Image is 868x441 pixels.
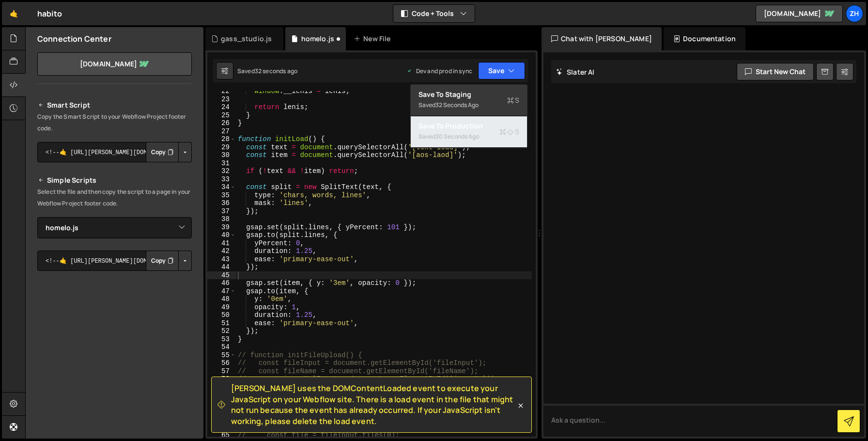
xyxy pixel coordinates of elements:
div: 25 [207,111,236,120]
div: 39 [207,223,236,232]
div: Save to Staging [418,90,519,99]
div: habito [37,8,62,19]
button: Copy [146,251,179,271]
div: 38 [207,215,236,223]
div: 28 [207,135,236,143]
div: Save to Production [418,121,519,131]
h2: Simple Scripts [37,174,192,186]
div: 43 [207,255,236,264]
div: Saved [237,67,297,75]
div: 46 [207,279,236,287]
div: 29 [207,143,236,152]
a: zh [846,5,863,22]
div: 61 [207,399,236,408]
div: 30 seconds ago [435,132,479,141]
div: 55 [207,351,236,360]
a: [DOMAIN_NAME] [37,52,192,76]
span: [PERSON_NAME] uses the DOMContentLoaded event to execute your JavaScript on your Webflow site. Th... [231,383,516,426]
div: 32 seconds ago [255,67,297,75]
div: 36 [207,199,236,207]
div: 56 [207,359,236,367]
div: 32 [207,167,236,175]
div: New File [354,34,394,44]
div: Documentation [664,27,745,50]
div: 53 [207,335,236,344]
div: Saved [418,131,519,142]
a: 🤙 [2,2,26,25]
span: S [507,95,519,105]
h2: Slater AI [556,67,595,77]
div: 34 [207,183,236,191]
div: 52 [207,327,236,335]
div: 32 seconds ago [435,101,479,109]
button: Copy [146,142,179,162]
p: Copy the Smart Script to your Webflow Project footer code. [37,111,192,134]
button: Save to ProductionS Saved30 seconds ago [411,116,527,148]
div: 24 [207,103,236,111]
h2: Smart Script [37,99,192,111]
div: 33 [207,175,236,184]
div: 42 [207,247,236,255]
div: Dev and prod in sync [406,67,472,75]
div: 60 [207,391,236,399]
div: 45 [207,271,236,280]
a: [DOMAIN_NAME] [756,5,843,22]
div: 47 [207,287,236,296]
div: 40 [207,231,236,239]
div: Button group with nested dropdown [146,142,192,162]
div: Saved [418,99,519,111]
div: Chat with [PERSON_NAME] [542,27,662,50]
div: 41 [207,239,236,248]
textarea: <!--🤙 [URL][PERSON_NAME][DOMAIN_NAME]> <script>document.addEventListener("DOMContentLoaded", func... [37,142,192,162]
div: 26 [207,119,236,127]
div: gass_studio.js [221,34,272,44]
div: 58 [207,375,236,383]
div: 30 [207,151,236,159]
div: 44 [207,263,236,271]
div: Button group with nested dropdown [146,251,192,271]
div: 51 [207,319,236,328]
div: 62 [207,407,236,415]
div: 57 [207,367,236,376]
h2: Connection Center [37,33,111,44]
div: 65 [207,431,236,440]
span: S [499,127,519,137]
button: Code + Tools [393,5,475,22]
div: 59 [207,383,236,392]
button: Start new chat [737,63,814,80]
div: 50 [207,311,236,319]
div: 54 [207,343,236,351]
iframe: YouTube video player [37,287,193,374]
div: 27 [207,127,236,136]
div: 31 [207,159,236,168]
button: Save to StagingS Saved32 seconds ago [411,85,527,116]
div: 22 [207,87,236,95]
div: 48 [207,295,236,303]
div: 64 [207,423,236,431]
div: 63 [207,415,236,424]
div: 23 [207,95,236,104]
textarea: <!--🤙 [URL][PERSON_NAME][DOMAIN_NAME]> <script>document.addEventListener("DOMContentLoaded", func... [37,251,192,271]
div: 35 [207,191,236,200]
button: Save [478,62,525,79]
div: homelo.js [301,34,334,44]
p: Select the file and then copy the script to a page in your Webflow Project footer code. [37,186,192,209]
div: 49 [207,303,236,312]
div: 37 [207,207,236,216]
